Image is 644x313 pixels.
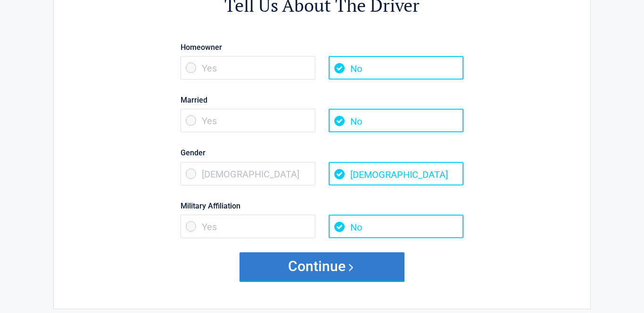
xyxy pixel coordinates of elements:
[181,109,315,132] span: Yes
[181,94,463,106] label: Married
[181,215,315,238] span: Yes
[181,41,463,54] label: Homeowner
[239,252,405,281] button: Continue
[329,109,463,132] span: No
[181,200,463,212] label: Military Affiliation
[329,56,463,80] span: No
[329,162,463,185] span: [DEMOGRAPHIC_DATA]
[181,146,463,159] label: Gender
[181,56,315,80] span: Yes
[329,215,463,238] span: No
[181,162,315,185] span: [DEMOGRAPHIC_DATA]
